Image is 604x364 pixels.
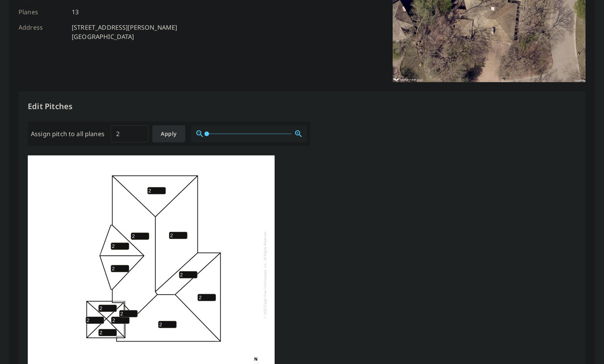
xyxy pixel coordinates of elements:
p: [STREET_ADDRESS][PERSON_NAME] [GEOGRAPHIC_DATA] [72,23,177,41]
p: Address [19,23,65,41]
span: Apply [159,129,179,139]
button: Apply [152,125,185,142]
p: 13 [72,7,79,17]
label: Assign pitch to all planes [31,129,105,138]
p: Edit Pitches [28,101,576,112]
p: Planes [19,7,65,17]
input: 00.0 [111,123,148,145]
